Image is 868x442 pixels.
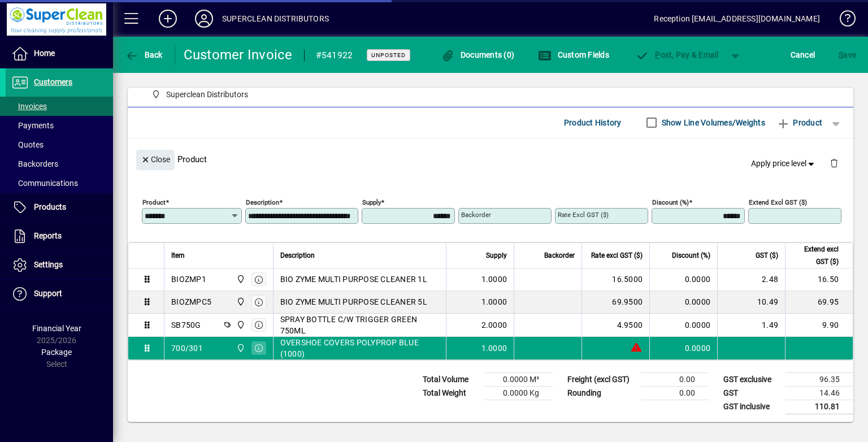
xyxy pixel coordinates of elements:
mat-label: Product [142,198,166,206]
span: Back [125,50,163,59]
button: Cancel [788,45,818,65]
button: Back [122,45,166,65]
app-page-header-button: Close [133,154,177,164]
div: 69.9500 [589,296,643,307]
button: Custom Fields [535,45,612,65]
span: ave [839,46,856,64]
span: Reports [34,231,62,240]
span: BIO ZYME MULTI PURPOSE CLEANER 5L [280,296,427,307]
span: Rate excl GST ($) [591,249,643,262]
button: Documents (0) [438,45,517,65]
a: Support [6,280,113,308]
span: Description [280,249,315,262]
td: Total Weight [417,386,485,400]
span: Product History [564,114,622,132]
button: Product History [559,112,626,133]
span: Backorders [11,159,58,168]
td: 2.48 [717,268,785,291]
div: #541922 [316,46,353,64]
span: Support [34,289,62,298]
span: Documents (0) [441,50,514,59]
mat-label: Supply [362,198,381,206]
span: 1.0000 [481,296,507,307]
button: Save [836,45,859,65]
td: 69.95 [785,291,853,314]
span: Communications [11,179,78,188]
td: 1.49 [717,314,785,337]
span: Supply [486,249,507,262]
div: BIOZMPC5 [171,296,211,307]
div: 4.9500 [589,319,643,331]
a: Payments [6,116,113,135]
td: Total Volume [417,372,485,386]
span: Financial Year [32,324,81,333]
a: Communications [6,174,113,193]
td: 0.00 [641,386,709,400]
mat-label: Description [246,198,279,206]
span: Customers [34,77,72,86]
button: Profile [186,8,222,29]
td: 0.0000 M³ [485,372,553,386]
a: Knowledge Base [831,2,854,39]
span: Item [171,249,185,262]
span: Invoices [11,102,47,111]
div: Product [128,138,853,180]
td: 0.0000 [649,314,717,337]
mat-label: Discount (%) [652,198,689,206]
span: 1.0000 [481,274,507,285]
span: Extend excl GST ($) [792,243,839,268]
span: Superclean Distributors [233,342,246,354]
span: Custom Fields [538,50,609,59]
span: OVERSHOE COVERS POLYPROP BLUE (1000) [280,337,440,359]
a: Settings [6,251,113,279]
td: GST inclusive [718,400,785,414]
span: GST ($) [756,249,778,262]
a: Backorders [6,154,113,174]
div: SUPERCLEAN DISTRIBUTORS [222,10,329,28]
mat-label: Backorder [461,211,491,219]
span: Superclean Distributors [147,88,253,102]
span: Product [776,114,822,132]
div: Reception [EMAIL_ADDRESS][DOMAIN_NAME] [654,10,820,28]
td: 16.50 [785,268,853,291]
td: 0.0000 [649,337,717,359]
span: Close [141,150,170,169]
span: BIO ZYME MULTI PURPOSE CLEANER 1L [280,274,427,285]
span: Unposted [371,51,406,59]
a: Products [6,193,113,222]
span: Superclean Distributors [233,296,246,308]
td: 0.0000 [649,291,717,314]
td: 96.35 [785,372,853,386]
span: Cancel [791,46,815,64]
mat-label: Extend excl GST ($) [749,198,807,206]
button: Apply price level [747,153,821,174]
div: 16.5000 [589,274,643,285]
button: Close [136,150,175,170]
td: 14.46 [785,386,853,400]
span: Backorder [544,249,575,262]
a: Home [6,40,113,68]
app-page-header-button: Back [113,45,175,65]
span: Superclean Distributors [233,273,246,285]
td: Freight (excl GST) [562,372,641,386]
span: Products [34,202,66,211]
span: Apply price level [751,158,817,170]
div: BIOZMP1 [171,274,206,285]
span: Superclean Distributors [166,89,248,101]
td: 10.49 [717,291,785,314]
td: GST [718,386,785,400]
span: Package [41,348,72,357]
a: Invoices [6,97,113,116]
span: S [839,50,843,59]
td: Rounding [562,386,641,400]
div: 700/301 [171,343,203,354]
button: Add [150,8,186,29]
span: Discount (%) [672,249,710,262]
span: P [655,50,660,59]
td: GST exclusive [718,372,785,386]
a: Reports [6,222,113,250]
span: Superclean Distributors [233,319,246,331]
app-page-header-button: Delete [821,158,848,168]
td: 9.90 [785,314,853,337]
td: 110.81 [785,400,853,414]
